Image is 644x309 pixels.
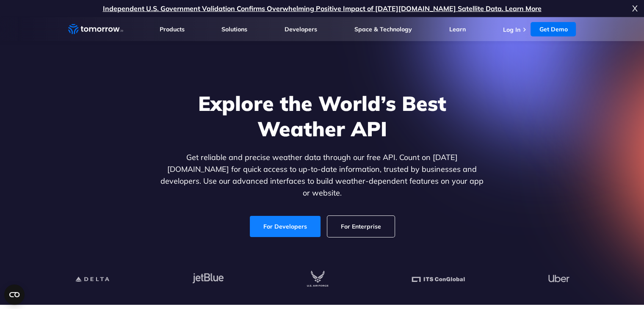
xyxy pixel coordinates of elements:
[531,22,576,36] a: Get Demo
[221,25,247,33] a: Solutions
[327,216,395,237] a: For Enterprise
[159,91,486,141] h1: Explore the World’s Best Weather API
[103,4,542,13] a: Independent U.S. Government Validation Confirms Overwhelming Positive Impact of [DATE][DOMAIN_NAM...
[354,25,412,33] a: Space & Technology
[160,25,185,33] a: Products
[285,25,317,33] a: Developers
[159,152,486,199] p: Get reliable and precise weather data through our free API. Count on [DATE][DOMAIN_NAME] for quic...
[68,23,123,36] a: Home link
[449,25,466,33] a: Learn
[250,216,321,237] a: For Developers
[503,26,520,33] a: Log In
[4,284,25,305] button: Open CMP widget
